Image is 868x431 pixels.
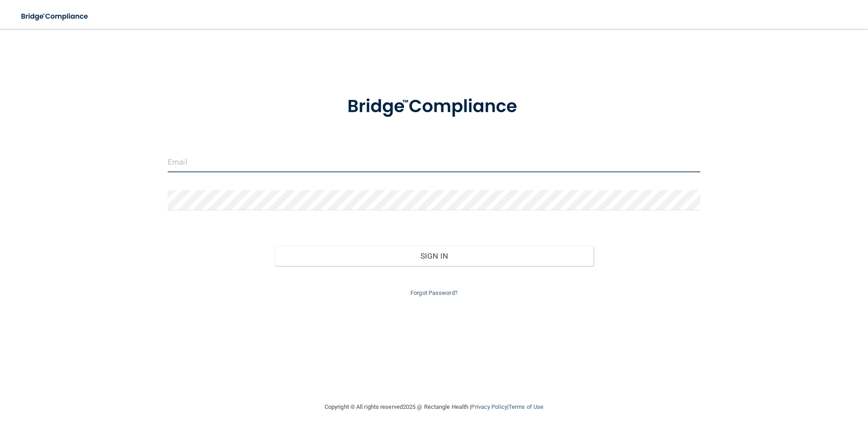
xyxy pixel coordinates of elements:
[329,83,539,130] img: bridge_compliance_login_screen.278c3ca4.svg
[410,289,458,296] a: Forgot Password?
[168,152,700,172] input: Email
[274,246,594,266] button: Sign In
[471,403,507,410] a: Privacy Policy
[269,393,599,422] div: Copyright © All rights reserved 2025 @ Rectangle Health | |
[712,367,857,403] iframe: Drift Widget Chat Controller
[509,403,543,410] a: Terms of Use
[14,7,97,26] img: bridge_compliance_login_screen.278c3ca4.svg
